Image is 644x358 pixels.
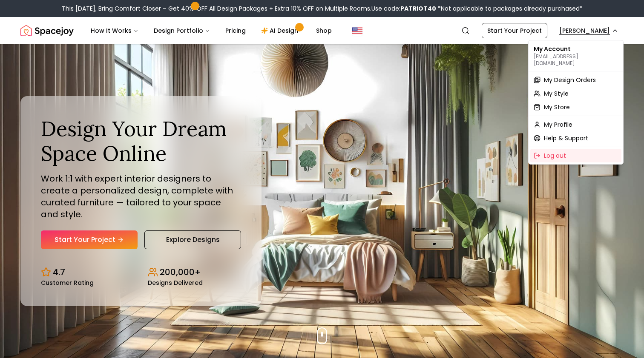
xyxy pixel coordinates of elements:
[530,87,621,100] a: My Style
[544,76,596,84] span: My Design Orders
[544,120,572,129] span: My Profile
[534,53,618,67] p: [EMAIL_ADDRESS][DOMAIN_NAME]
[544,151,566,160] span: Log out
[544,89,569,98] span: My Style
[544,134,588,142] span: Help & Support
[528,40,624,165] div: [PERSON_NAME]
[530,131,621,145] a: Help & Support
[530,73,621,87] a: My Design Orders
[530,100,621,114] a: My Store
[544,103,570,111] span: My Store
[530,118,621,131] a: My Profile
[530,42,621,69] div: My Account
